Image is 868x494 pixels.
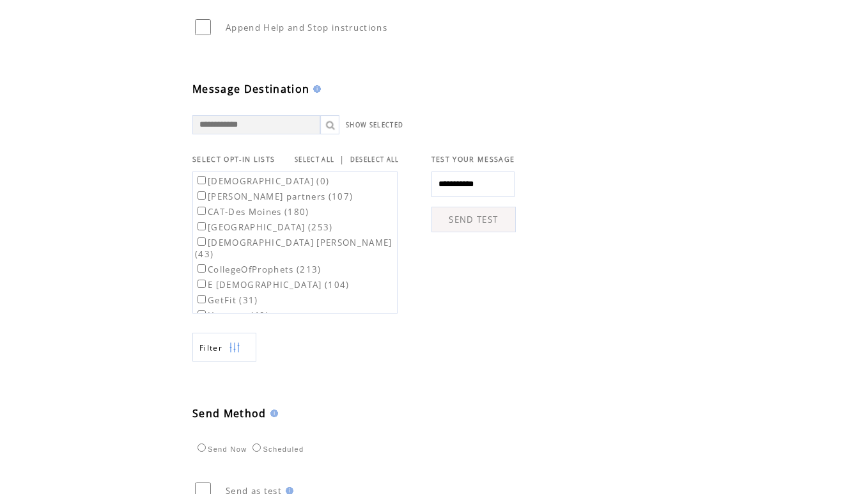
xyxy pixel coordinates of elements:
[346,121,403,129] a: SHOW SELECTED
[295,155,334,164] a: SELECT ALL
[195,279,350,291] label: E [DEMOGRAPHIC_DATA] (104)
[195,221,333,233] label: [GEOGRAPHIC_DATA] (253)
[195,191,353,202] label: [PERSON_NAME] partners (107)
[194,445,247,453] label: Send Now
[195,294,258,306] label: GetFit (31)
[229,333,240,362] img: filters.png
[198,237,206,246] input: [DEMOGRAPHIC_DATA] [PERSON_NAME] (43)
[199,342,222,353] span: Show filters
[192,406,267,420] span: Send Method
[192,82,309,96] span: Message Destination
[195,175,329,187] label: [DEMOGRAPHIC_DATA] (0)
[249,445,304,453] label: Scheduled
[198,176,206,184] input: [DEMOGRAPHIC_DATA] (0)
[198,280,206,288] input: E [DEMOGRAPHIC_DATA] (104)
[198,264,206,273] input: CollegeOfProphets (213)
[198,310,206,319] input: Houston (49)
[267,410,278,417] img: help.gif
[198,207,206,215] input: CAT-Des Moines (180)
[192,155,275,164] span: SELECT OPT-IN LISTS
[252,443,261,452] input: Scheduled
[198,295,206,303] input: GetFit (31)
[309,85,321,93] img: help.gif
[198,222,206,230] input: [GEOGRAPHIC_DATA] (253)
[195,264,322,275] label: CollegeOfProphets (213)
[195,310,269,321] label: Houston (49)
[350,155,399,164] a: DESELECT ALL
[195,206,309,218] label: CAT-Des Moines (180)
[339,154,345,165] span: |
[198,443,206,452] input: Send Now
[431,207,516,232] a: SEND TEST
[431,155,515,164] span: TEST YOUR MESSAGE
[226,22,387,33] span: Append Help and Stop instructions
[195,237,392,260] label: [DEMOGRAPHIC_DATA] [PERSON_NAME] (43)
[198,191,206,200] input: [PERSON_NAME] partners (107)
[192,333,256,362] a: Filter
